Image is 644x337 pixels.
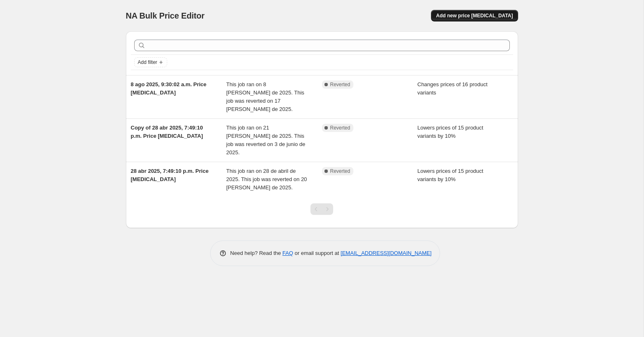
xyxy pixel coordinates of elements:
span: NA Bulk Price Editor [126,11,205,20]
span: Lowers prices of 15 product variants by 10% [417,168,483,182]
span: Add new price [MEDICAL_DATA] [436,12,513,19]
span: 8 ago 2025, 9:30:02 a.m. Price [MEDICAL_DATA] [131,81,207,96]
span: This job ran on 28 de abril de 2025. This job was reverted on 20 [PERSON_NAME] de 2025. [226,168,307,191]
span: Reverted [330,125,350,131]
span: Add filter [138,59,157,66]
span: or email support at [293,250,341,256]
a: FAQ [282,250,293,256]
span: 28 abr 2025, 7:49:10 p.m. Price [MEDICAL_DATA] [131,168,209,182]
button: Add filter [134,57,167,67]
span: Need help? Read the [230,250,283,256]
span: This job ran on 21 [PERSON_NAME] de 2025. This job was reverted on 3 de junio de 2025. [226,125,305,156]
span: Lowers prices of 15 product variants by 10% [417,125,483,139]
button: Add new price [MEDICAL_DATA] [431,10,518,21]
span: This job ran on 8 [PERSON_NAME] de 2025. This job was reverted on 17 [PERSON_NAME] de 2025. [226,81,304,112]
span: Reverted [330,81,350,88]
nav: Pagination [310,203,333,215]
span: Changes prices of 16 product variants [417,81,488,96]
span: Copy of 28 abr 2025, 7:49:10 p.m. Price [MEDICAL_DATA] [131,125,203,139]
a: [EMAIL_ADDRESS][DOMAIN_NAME] [341,250,431,256]
span: Reverted [330,168,350,174]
